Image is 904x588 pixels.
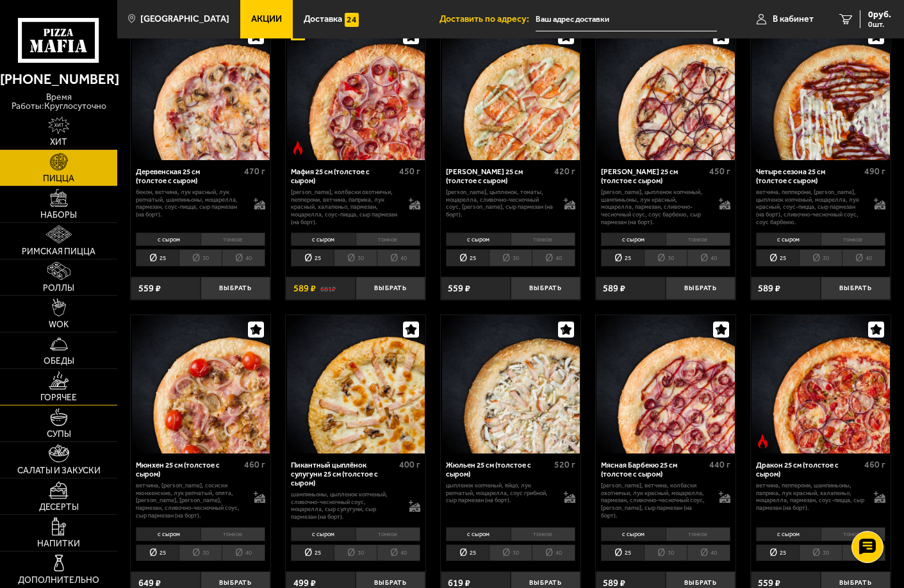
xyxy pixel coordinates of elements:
[601,482,709,519] p: [PERSON_NAME], ветчина, колбаски охотничьи, лук красный, моцарелла, пармезан, сливочно-чесночный ...
[43,284,74,293] span: Роллы
[446,233,510,246] li: с сыром
[334,249,377,266] li: 30
[489,544,532,562] li: 30
[536,8,716,31] span: улица Беринга, 18
[201,277,270,300] button: Выбрать
[251,15,282,24] span: Акции
[136,188,244,218] p: бекон, ветчина, лук красный, лук репчатый, шампиньоны, моцарелла, пармезан, соус-пицца, сыр парме...
[446,527,510,541] li: с сыром
[441,22,580,159] a: Чикен Ранч 25 см (толстое с сыром)
[291,167,396,185] div: Мафия 25 см (толстое с сыром)
[377,249,420,266] li: 40
[601,544,644,562] li: 25
[864,459,885,470] span: 460 г
[293,284,316,293] span: 589 ₽
[244,166,265,177] span: 470 г
[441,315,580,453] a: Жюльен 25 см (толстое с сыром)
[201,233,265,246] li: тонкое
[399,459,420,470] span: 400 г
[446,482,554,504] p: цыпленок копченый, яйцо, лук репчатый, моцарелла, соус грибной, сыр пармезан (на борт).
[44,357,74,366] span: Обеды
[752,315,889,453] img: Дракон 25 см (толстое с сыром)
[448,578,470,588] span: 619 ₽
[758,284,780,293] span: 589 ₽
[140,15,229,24] span: [GEOGRAPHIC_DATA]
[821,527,885,541] li: тонкое
[132,22,270,159] img: Деревенская 25 см (толстое с сыром)
[603,578,625,588] span: 589 ₽
[377,544,420,562] li: 40
[47,430,71,439] span: Супы
[756,461,861,478] div: Дракон 25 см (толстое с сыром)
[511,277,580,300] button: Выбрать
[356,527,420,541] li: тонкое
[666,527,730,541] li: тонкое
[136,249,179,266] li: 25
[554,166,575,177] span: 420 г
[49,320,69,329] span: WOK
[756,527,820,541] li: с сыром
[446,544,489,562] li: 25
[37,539,80,548] span: Напитки
[596,22,736,159] a: Чикен Барбекю 25 см (толстое с сыром)
[446,249,489,266] li: 25
[756,167,861,185] div: Четыре сезона 25 см (толстое с сыром)
[644,249,687,266] li: 30
[287,315,425,453] img: Пикантный цыплёнок сулугуни 25 см (толстое с сыром)
[603,284,625,293] span: 589 ₽
[43,174,74,183] span: Пицца
[868,20,891,28] span: 0 шт.
[511,527,575,541] li: тонкое
[842,544,885,562] li: 40
[532,544,575,562] li: 40
[136,461,241,478] div: Мюнхен 25 см (толстое с сыром)
[773,15,814,24] span: В кабинет
[179,544,222,562] li: 30
[489,249,532,266] li: 30
[511,233,575,246] li: тонкое
[709,166,730,177] span: 450 г
[601,461,706,478] div: Мясная Барбекю 25 см (толстое с сыром)
[22,247,95,256] span: Римская пицца
[687,249,730,266] li: 40
[131,22,270,159] a: Деревенская 25 см (толстое с сыром)
[596,22,734,159] img: Чикен Барбекю 25 см (толстое с сыром)
[442,315,580,453] img: Жюльен 25 см (толстое с сыром)
[821,233,885,246] li: тонкое
[666,277,736,300] button: Выбрать
[399,166,420,177] span: 450 г
[50,138,67,147] span: Хит
[356,233,420,246] li: тонкое
[291,527,355,541] li: с сыром
[440,15,536,24] span: Доставить по адресу:
[446,188,554,218] p: [PERSON_NAME], цыпленок, томаты, моцарелла, сливочно-чесночный соус, [PERSON_NAME], сыр пармезан ...
[291,233,355,246] li: с сыром
[291,141,305,155] img: Острое блюдо
[334,544,377,562] li: 30
[442,22,580,159] img: Чикен Ранч 25 см (толстое с сыром)
[666,233,730,246] li: тонкое
[136,167,241,185] div: Деревенская 25 см (толстое с сыром)
[179,249,222,266] li: 30
[40,211,77,220] span: Наборы
[751,22,891,159] a: Четыре сезона 25 см (толстое с сыром)
[532,249,575,266] li: 40
[291,491,399,521] p: шампиньоны, цыпленок копченый, сливочно-чесночный соус, моцарелла, сыр сулугуни, сыр пармезан (на...
[799,249,842,266] li: 30
[864,166,885,177] span: 490 г
[345,13,359,27] img: 15daf4d41897b9f0e9f617042186c801.svg
[222,249,265,266] li: 40
[293,578,316,588] span: 499 ₽
[291,544,334,562] li: 25
[39,503,79,512] span: Десерты
[448,284,470,293] span: 559 ₽
[356,277,425,300] button: Выбрать
[136,482,244,519] p: ветчина, [PERSON_NAME], сосиски мюнхенские, лук репчатый, опята, [PERSON_NAME], [PERSON_NAME], па...
[136,527,200,541] li: с сыром
[131,315,270,453] a: Мюнхен 25 см (толстое с сыром)
[138,284,161,293] span: 559 ₽
[756,249,799,266] li: 25
[596,315,736,453] a: Мясная Барбекю 25 см (толстое с сыром)
[752,22,889,159] img: Четыре сезона 25 см (толстое с сыром)
[222,544,265,562] li: 40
